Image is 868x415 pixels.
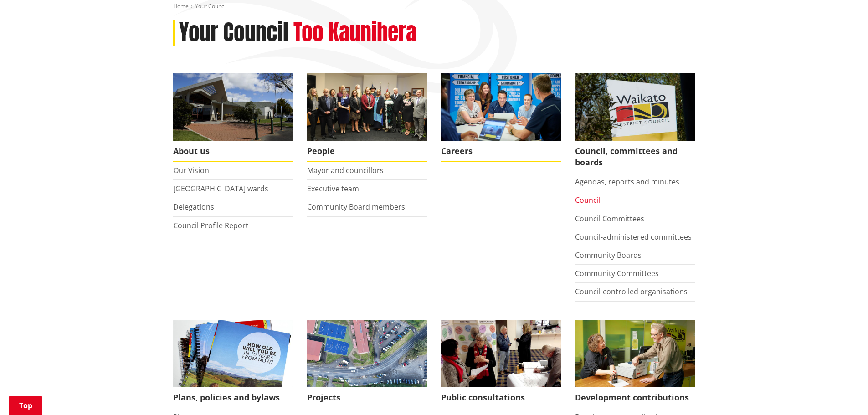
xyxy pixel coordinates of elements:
span: Projects [307,387,427,408]
a: Council Committees [575,214,644,224]
img: Long Term Plan [173,320,293,388]
nav: breadcrumb [173,3,695,10]
img: WDC Building 0015 [173,73,293,141]
img: Office staff in meeting - Career page [441,73,561,141]
a: We produce a number of plans, policies and bylaws including the Long Term Plan Plans, policies an... [173,320,293,409]
a: Community Boards [575,250,642,260]
a: [GEOGRAPHIC_DATA] wards [173,184,268,194]
a: WDC Building 0015 About us [173,73,293,162]
span: Council, committees and boards [575,141,695,173]
img: Fees [575,320,695,388]
img: Waikato-District-Council-sign [575,73,695,141]
a: Waikato-District-Council-sign Council, committees and boards [575,73,695,173]
span: People [307,141,427,162]
a: 2022 Council People [307,73,427,162]
iframe: Messenger Launcher [826,377,859,410]
h2: Too Kaunihera [293,20,416,46]
a: Community Committees [575,268,659,278]
a: Council-administered committees [575,232,692,242]
span: Your Council [195,2,227,10]
a: Council-controlled organisations [575,287,688,297]
h1: Your Council [179,20,288,46]
a: Council Profile Report [173,220,248,231]
a: Delegations [173,202,214,212]
span: About us [173,141,293,162]
a: Council [575,195,601,205]
span: Plans, policies and bylaws [173,387,293,408]
a: Community Board members [307,202,405,212]
a: Our Vision [173,165,209,175]
a: Careers [441,73,561,162]
a: Top [9,396,42,415]
img: DJI_0336 [307,320,427,388]
a: FInd out more about fees and fines here Development contributions [575,320,695,409]
img: 2022 Council [307,73,427,141]
a: Mayor and councillors [307,165,384,175]
a: public-consultations Public consultations [441,320,561,409]
span: Development contributions [575,387,695,408]
img: public-consultations [441,320,561,388]
a: Executive team [307,184,359,194]
span: Public consultations [441,387,561,408]
span: Careers [441,141,561,162]
a: Home [173,2,189,10]
a: Agendas, reports and minutes [575,177,679,187]
a: Projects [307,320,427,409]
